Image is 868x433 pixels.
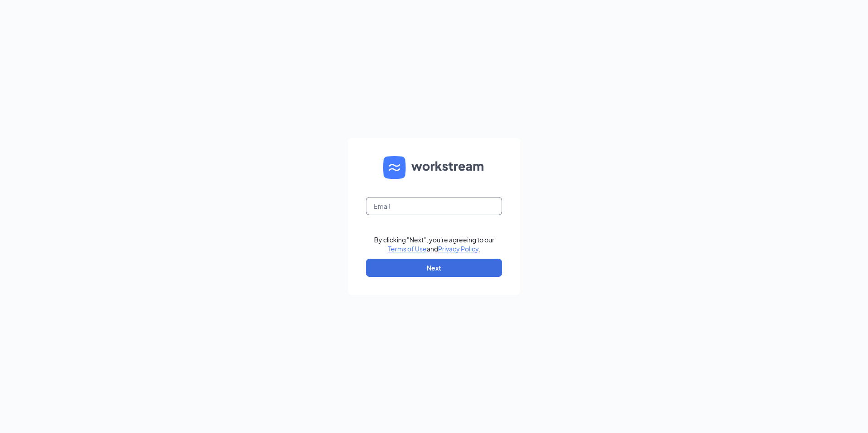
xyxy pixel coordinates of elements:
button: Next [366,259,502,277]
input: Email [366,197,502,215]
a: Privacy Policy [438,245,478,253]
img: WS logo and Workstream text [383,156,485,179]
a: Terms of Use [388,245,427,253]
div: By clicking "Next", you're agreeing to our and . [374,235,494,253]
